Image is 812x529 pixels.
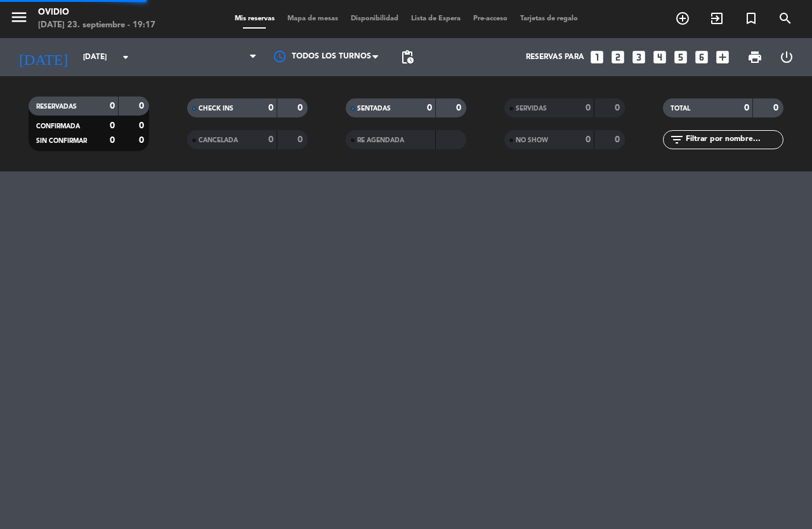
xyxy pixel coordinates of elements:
[586,135,591,144] strong: 0
[652,49,668,65] i: looks_4
[684,133,783,147] input: Filtrar por nombre...
[268,135,273,144] strong: 0
[427,104,432,112] strong: 0
[400,50,415,65] span: pending_actions
[405,15,467,22] span: Lista de Espera
[693,49,710,65] i: looks_6
[610,49,626,65] i: looks_two
[615,135,622,144] strong: 0
[357,105,391,112] span: SENTADAS
[36,104,77,110] span: RESERVADAS
[281,15,344,22] span: Mapa de mesas
[118,50,133,65] i: arrow_drop_down
[38,19,155,32] div: [DATE] 23. septiembre - 19:17
[357,137,404,144] span: RE AGENDADA
[10,8,29,31] button: menu
[110,102,115,110] strong: 0
[10,8,29,27] i: menu
[516,137,548,144] span: NO SHOW
[631,49,647,65] i: looks_3
[456,104,464,112] strong: 0
[36,138,87,144] span: SIN CONFIRMAR
[298,135,305,144] strong: 0
[344,15,405,22] span: Disponibilidad
[139,121,147,130] strong: 0
[514,15,584,22] span: Tarjetas de regalo
[615,104,622,112] strong: 0
[526,53,584,62] span: Reservas para
[672,49,689,65] i: looks_5
[110,136,115,145] strong: 0
[467,15,514,22] span: Pre-acceso
[671,105,690,112] span: TOTAL
[773,104,781,112] strong: 0
[743,11,759,26] i: turned_in_not
[516,105,547,112] span: SERVIDAS
[10,43,77,71] i: [DATE]
[268,104,273,112] strong: 0
[675,11,690,26] i: add_circle_outline
[589,49,605,65] i: looks_one
[228,15,281,22] span: Mis reservas
[771,38,802,76] div: LOG OUT
[744,104,749,112] strong: 0
[38,6,155,19] div: Ovidio
[709,11,724,26] i: exit_to_app
[779,50,794,65] i: power_settings_new
[778,11,793,26] i: search
[139,136,147,145] strong: 0
[586,104,591,112] strong: 0
[298,104,305,112] strong: 0
[36,123,80,130] span: CONFIRMADA
[139,102,147,110] strong: 0
[714,49,731,65] i: add_box
[747,50,763,65] span: print
[110,121,115,130] strong: 0
[199,137,238,144] span: CANCELADA
[199,105,233,112] span: CHECK INS
[669,132,684,147] i: filter_list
